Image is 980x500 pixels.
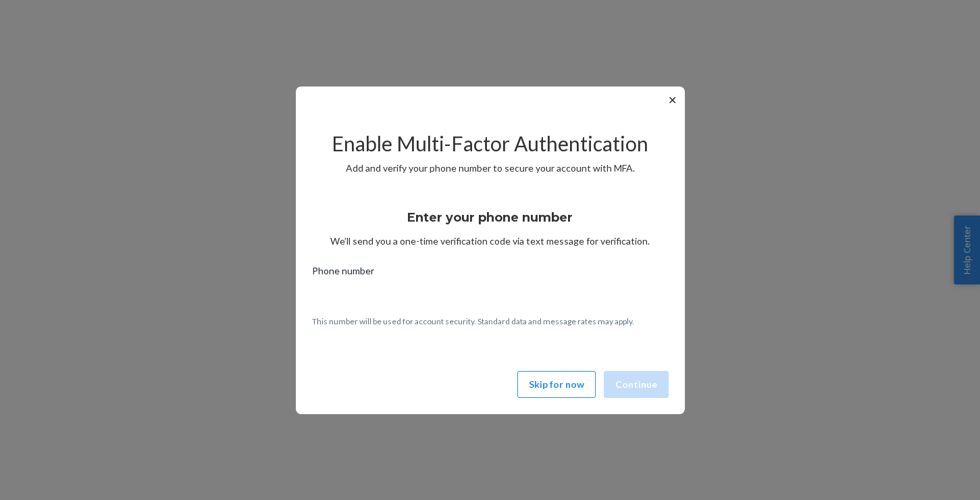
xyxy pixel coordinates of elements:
[312,132,669,155] h2: Enable Multi-Factor Authentication
[312,198,669,248] div: We’ll send you a one-time verification code via text message for verification.
[312,161,669,175] p: Add and verify your phone number to secure your account with MFA.
[312,316,669,327] p: This number will be used for account security. Standard data and message rates may apply.
[312,264,374,283] span: Phone number
[665,92,679,108] button: ✕
[517,371,596,398] button: Skip for now
[407,209,573,226] h3: Enter your phone number
[604,371,669,398] button: Continue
